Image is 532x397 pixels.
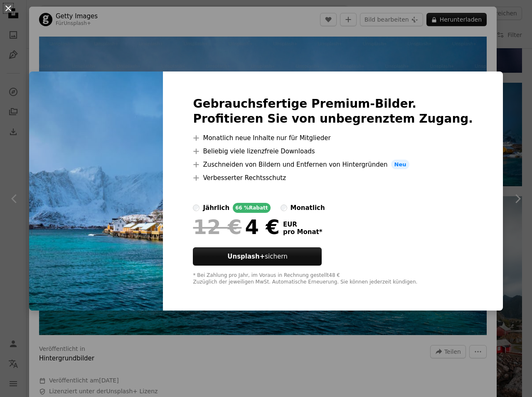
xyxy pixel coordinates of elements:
[193,160,473,170] li: Zuschneiden von Bildern und Entfernen von Hintergründen
[233,203,270,213] div: 66 % Rabatt
[203,203,229,213] div: jährlich
[193,173,473,183] li: Verbesserter Rechtsschutz
[193,247,322,266] button: Unsplash+sichern
[227,253,265,260] strong: Unsplash+
[193,133,473,143] li: Monatlich neue Inhalte nur für Mitglieder
[193,146,473,156] li: Beliebig viele lizenzfreie Downloads
[193,96,473,126] h2: Gebrauchsfertige Premium-Bilder. Profitieren Sie von unbegrenztem Zugang.
[283,221,323,228] span: EUR
[193,205,199,211] input: jährlich66 %Rabatt
[29,72,163,311] img: premium_photo-1661924125438-fde21ba396de
[193,272,473,286] div: * Bei Zahlung pro Jahr, im Voraus in Rechnung gestellt 48 € Zuzüglich der jeweiligen MwSt. Automa...
[291,203,325,213] div: monatlich
[283,228,323,236] span: pro Monat *
[281,205,287,211] input: monatlich
[193,216,241,238] span: 12 €
[193,216,279,238] div: 4 €
[391,160,410,170] span: Neu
